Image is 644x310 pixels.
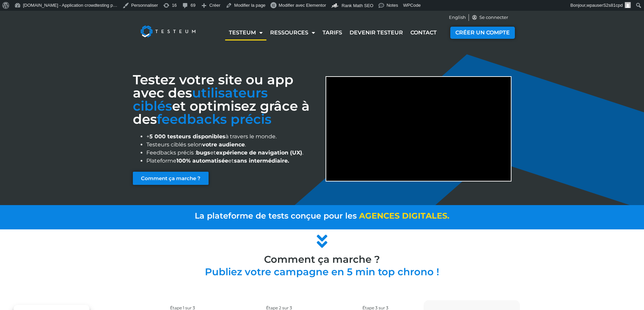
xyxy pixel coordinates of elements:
span: Modifier avec Elementor [279,3,326,8]
span: feedbacks précis [157,111,271,127]
span: CRÉER UN COMPTE [455,30,510,35]
li: Testeurs ciblés selon . [146,141,319,149]
a: Comment ça marche ? [133,172,209,185]
strong: votre audience [202,141,245,148]
a: Contact [407,25,440,40]
strong: 5 000 testeurs disponibles [149,133,225,140]
iframe: YouTube video player [326,77,511,180]
a: La plateforme de tests conçue pour les agencesdigitales. [129,211,515,221]
strong: bugs [196,149,210,156]
span: wpauserS2s81cpd [587,3,623,8]
a: English [449,14,466,21]
a: Ressources [266,25,319,40]
span: La plateforme de tests conçue pour les [195,211,357,221]
h3: Comment ça marche ? [129,254,515,264]
nav: Menu [220,25,446,40]
span: Rank Math SEO [342,3,374,8]
span: Comment ça marche ? [141,176,200,181]
span: utilisateurs ciblés [133,85,268,114]
strong: 100% automatisée [176,158,228,164]
a: Testeum [225,25,266,40]
a: Tarifs [319,25,346,40]
li: + à travers le monde. [146,133,319,141]
strong: sans intermédiaire. [234,158,289,164]
span: Se connecter [478,14,508,21]
li: Feedbacks précis : et . [146,149,319,157]
h1: Testez votre site ou app avec des et optimisez grâce à des [133,73,319,126]
strong: expérience de navigation (UX) [216,149,302,156]
h2: Publiez votre campagne en 5 min top chrono ! [129,267,515,277]
li: Plateforme et [146,157,319,165]
a: Se connecter [472,14,508,21]
img: Testeum Logo - Application crowdtesting platform [133,18,203,45]
a: CRÉER UN COMPTE [450,27,515,39]
a: Devenir testeur [346,25,407,40]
